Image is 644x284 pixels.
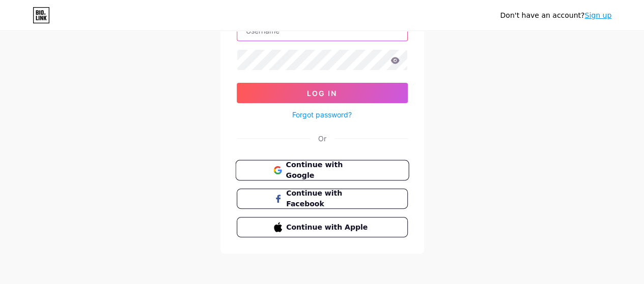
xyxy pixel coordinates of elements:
[318,133,326,144] div: Or
[237,188,408,209] button: Continue with Facebook
[500,10,611,21] div: Don't have an account?
[307,89,337,98] span: Log In
[286,188,370,209] span: Continue with Facebook
[235,160,409,181] button: Continue with Google
[286,160,371,181] span: Continue with Google
[237,217,408,237] button: Continue with Apple
[292,109,352,120] a: Forgot password?
[237,83,408,103] button: Log In
[584,11,611,19] a: Sign up
[286,222,370,233] span: Continue with Apple
[237,160,408,180] a: Continue with Google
